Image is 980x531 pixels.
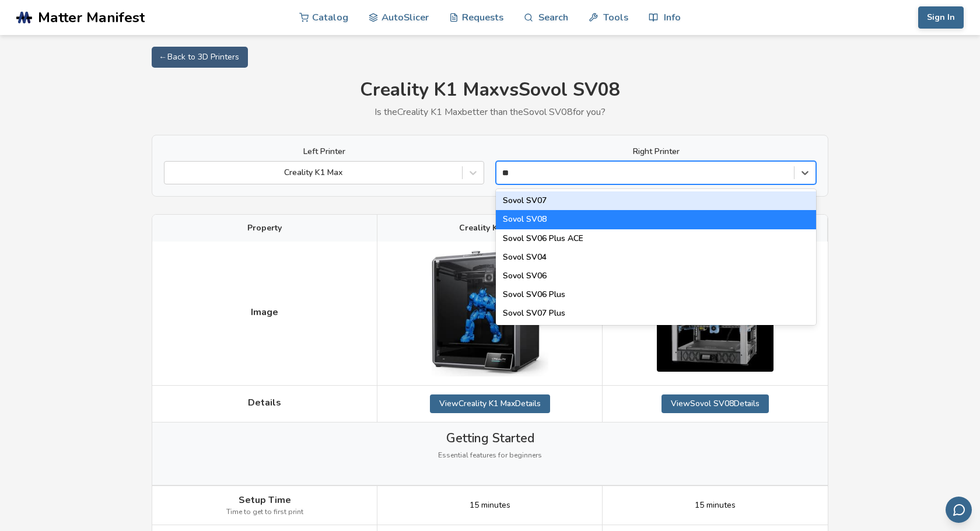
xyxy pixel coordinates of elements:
span: Details [248,397,281,408]
div: Sovol SV06 Plus [496,285,816,304]
span: Time to get to first print [226,508,303,516]
span: Property [247,223,282,233]
span: Essential features for beginners [438,452,542,460]
span: Image [251,307,278,317]
a: ViewSovol SV08Details [661,394,769,413]
h1: Creality K1 Max vs Sovol SV08 [152,79,828,101]
div: Sovol SV07 [496,191,816,210]
div: Sovol SV08 [496,210,816,229]
p: Is the Creality K1 Max better than the Sovol SV08 for you? [152,107,828,117]
a: ← Back to 3D Printers [152,47,248,68]
img: Creality K1 Max [432,250,548,376]
div: Sovol SV07 Plus [496,304,816,323]
span: 15 minutes [470,501,510,510]
input: Sovol SV07Sovol SV08Sovol SV06 Plus ACESovol SV04Sovol SV06Sovol SV06 PlusSovol SV07 Plus [502,168,513,177]
button: Send feedback via email [946,497,972,523]
label: Right Printer [496,147,816,156]
span: 15 minutes [695,501,736,510]
span: Setup Time [239,495,291,505]
span: Matter Manifest [38,9,145,26]
span: Creality K1 Max [459,223,521,233]
span: Getting Started [446,431,534,445]
a: ViewCreality K1 MaxDetails [430,394,550,413]
div: Sovol SV06 [496,267,816,285]
div: Sovol SV06 Plus ACE [496,229,816,248]
div: Sovol SV04 [496,248,816,267]
input: Creality K1 Max [170,168,173,177]
button: Sign In [918,6,964,29]
label: Left Printer [164,147,484,156]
